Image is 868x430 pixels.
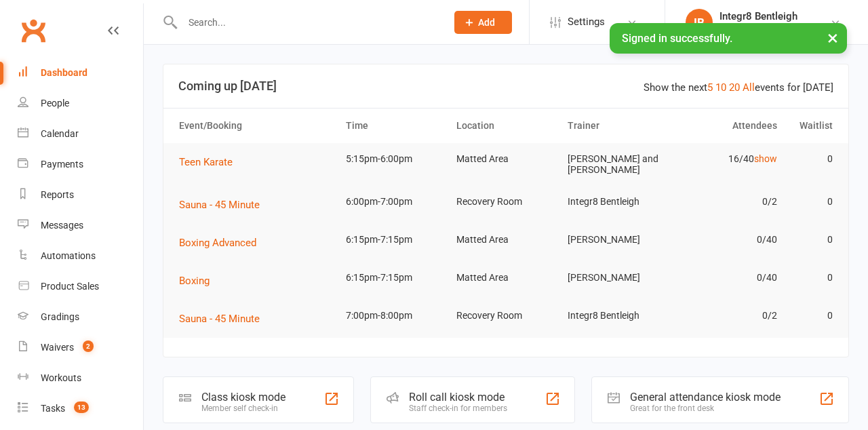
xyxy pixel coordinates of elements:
[18,271,143,302] a: Product Sales
[340,186,451,218] td: 6:00pm-7:00pm
[74,402,89,413] span: 13
[41,189,74,200] div: Reports
[409,404,507,413] div: Staff check-in for members
[672,300,783,332] td: 0/2
[715,81,726,94] a: 10
[179,235,266,251] button: Boxing Advanced
[18,210,143,241] a: Messages
[41,98,69,109] div: People
[783,143,839,175] td: 0
[561,143,673,186] td: [PERSON_NAME] and [PERSON_NAME]
[743,81,755,94] a: All
[672,224,783,256] td: 0/40
[783,300,839,332] td: 0
[561,109,673,143] th: Trainer
[41,372,81,383] div: Workouts
[644,79,833,96] div: Show the next events for [DATE]
[672,109,783,143] th: Attendees
[179,275,210,287] span: Boxing
[41,281,99,292] div: Product Sales
[179,237,256,249] span: Boxing Advanced
[41,311,79,322] div: Gradings
[18,363,143,393] a: Workouts
[18,58,143,88] a: Dashboard
[686,9,713,36] div: IB
[450,109,561,143] th: Location
[41,220,83,231] div: Messages
[340,143,451,175] td: 5:15pm-6:00pm
[178,79,833,93] h3: Coming up [DATE]
[340,262,451,294] td: 6:15pm-7:15pm
[561,224,673,256] td: [PERSON_NAME]
[783,186,839,218] td: 0
[340,224,451,256] td: 6:15pm-7:15pm
[41,250,96,261] div: Automations
[450,186,561,218] td: Recovery Room
[450,300,561,332] td: Recovery Room
[179,156,233,168] span: Teen Karate
[754,153,777,164] a: show
[41,159,83,170] div: Payments
[18,88,143,119] a: People
[450,224,561,256] td: Matted Area
[340,300,451,332] td: 7:00pm-8:00pm
[672,143,783,175] td: 16/40
[478,17,495,28] span: Add
[18,393,143,424] a: Tasks 13
[179,197,269,213] button: Sauna - 45 Minute
[672,262,783,294] td: 0/40
[201,391,285,404] div: Class kiosk mode
[729,81,740,94] a: 20
[178,13,437,32] input: Search...
[672,186,783,218] td: 0/2
[179,313,260,325] span: Sauna - 45 Minute
[41,128,79,139] div: Calendar
[18,180,143,210] a: Reports
[622,32,732,45] span: Signed in successfully.
[340,109,451,143] th: Time
[18,119,143,149] a: Calendar
[707,81,713,94] a: 5
[450,262,561,294] td: Matted Area
[630,391,781,404] div: General attendance kiosk mode
[630,404,781,413] div: Great for the front desk
[179,273,219,289] button: Boxing
[409,391,507,404] div: Roll call kiosk mode
[179,199,260,211] span: Sauna - 45 Minute
[568,7,605,37] span: Settings
[561,186,673,218] td: Integr8 Bentleigh
[83,340,94,352] span: 2
[561,262,673,294] td: [PERSON_NAME]
[179,154,242,170] button: Teen Karate
[173,109,340,143] th: Event/Booking
[821,23,845,52] button: ×
[18,332,143,363] a: Waivers 2
[201,404,285,413] div: Member self check-in
[18,149,143,180] a: Payments
[561,300,673,332] td: Integr8 Bentleigh
[41,403,65,414] div: Tasks
[454,11,512,34] button: Add
[719,22,797,35] div: Integr8 Bentleigh
[18,241,143,271] a: Automations
[18,302,143,332] a: Gradings
[783,224,839,256] td: 0
[41,67,87,78] div: Dashboard
[783,109,839,143] th: Waitlist
[783,262,839,294] td: 0
[450,143,561,175] td: Matted Area
[41,342,74,353] div: Waivers
[179,311,269,327] button: Sauna - 45 Minute
[719,10,797,22] div: Integr8 Bentleigh
[16,14,50,47] a: Clubworx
